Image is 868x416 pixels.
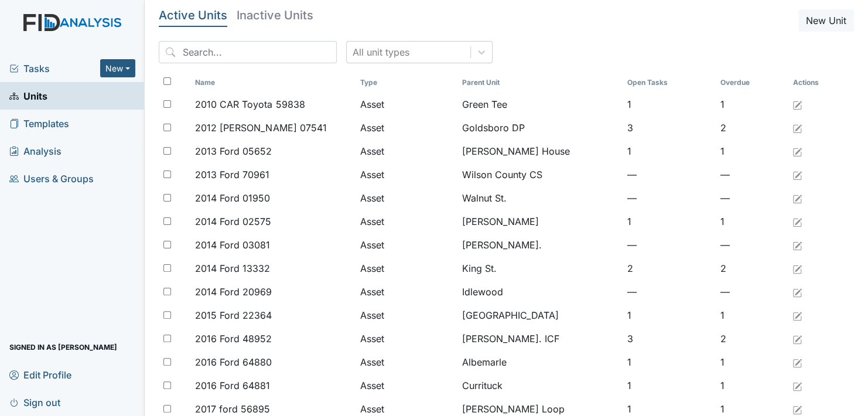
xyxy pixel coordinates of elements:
[195,121,326,135] span: 2012 [PERSON_NAME] 07541
[792,121,802,135] a: Edit
[792,379,802,393] a: Edit
[716,73,788,93] th: Toggle SortBy
[163,77,171,85] input: Toggle All Rows Selected
[9,169,94,187] span: Users & Groups
[792,332,802,346] a: Edit
[457,350,622,374] td: Albemarle
[622,116,715,139] td: 3
[792,144,802,158] a: Edit
[356,350,457,374] td: Asset
[195,379,270,393] span: 2016 Ford 64881
[792,285,802,299] a: Edit
[457,304,622,327] td: [GEOGRAPHIC_DATA]
[622,350,715,374] td: 1
[353,45,409,59] div: All unit types
[792,355,802,369] a: Edit
[716,210,788,233] td: 1
[457,280,622,304] td: Idlewood
[457,73,622,93] th: Toggle SortBy
[622,210,715,233] td: 1
[356,280,457,304] td: Asset
[457,257,622,280] td: King St.
[195,168,269,182] span: 2013 Ford 70961
[195,214,271,229] span: 2014 Ford 02575
[159,9,227,21] h5: Active Units
[356,233,457,257] td: Asset
[622,139,715,163] td: 1
[457,210,622,233] td: [PERSON_NAME]
[356,186,457,210] td: Asset
[9,142,61,160] span: Analysis
[792,191,802,205] a: Edit
[716,327,788,350] td: 2
[792,97,802,111] a: Edit
[457,374,622,397] td: Currituck
[195,285,272,299] span: 2014 Ford 20969
[792,238,802,252] a: Edit
[716,280,788,304] td: —
[716,350,788,374] td: 1
[195,144,272,158] span: 2013 Ford 05652
[9,338,117,356] span: Signed in as [PERSON_NAME]
[356,139,457,163] td: Asset
[622,327,715,350] td: 3
[195,402,270,416] span: 2017 ford 56895
[356,304,457,327] td: Asset
[457,93,622,116] td: Green Tee
[716,186,788,210] td: —
[716,163,788,186] td: —
[9,62,100,76] a: Tasks
[622,304,715,327] td: 1
[798,9,854,32] button: New Unit
[622,93,715,116] td: 1
[792,214,802,229] a: Edit
[622,280,715,304] td: —
[237,9,313,21] h5: Inactive Units
[9,87,47,105] span: Units
[356,257,457,280] td: Asset
[622,257,715,280] td: 2
[457,116,622,139] td: Goldsboro DP
[9,393,60,411] span: Sign out
[356,163,457,186] td: Asset
[457,233,622,257] td: [PERSON_NAME].
[716,304,788,327] td: 1
[159,41,337,63] input: Search...
[716,116,788,139] td: 2
[716,233,788,257] td: —
[356,116,457,139] td: Asset
[457,186,622,210] td: Walnut St.
[195,355,272,369] span: 2016 Ford 64880
[356,93,457,116] td: Asset
[195,191,270,205] span: 2014 Ford 01950
[195,238,270,252] span: 2014 Ford 03081
[457,163,622,186] td: Wilson County CS
[356,327,457,350] td: Asset
[622,163,715,186] td: —
[622,186,715,210] td: —
[716,139,788,163] td: 1
[716,93,788,116] td: 1
[792,168,802,182] a: Edit
[622,374,715,397] td: 1
[792,308,802,322] a: Edit
[716,257,788,280] td: 2
[195,261,270,275] span: 2014 Ford 13332
[622,73,715,93] th: Toggle SortBy
[195,97,305,111] span: 2010 CAR Toyota 59838
[190,73,355,93] th: Toggle SortBy
[788,73,846,93] th: Actions
[457,327,622,350] td: [PERSON_NAME]. ICF
[356,374,457,397] td: Asset
[195,308,272,322] span: 2015 Ford 22364
[9,114,69,132] span: Templates
[792,261,802,275] a: Edit
[792,402,802,416] a: Edit
[622,233,715,257] td: —
[195,332,272,346] span: 2016 Ford 48952
[356,210,457,233] td: Asset
[356,73,457,93] th: Toggle SortBy
[457,139,622,163] td: [PERSON_NAME] House
[716,374,788,397] td: 1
